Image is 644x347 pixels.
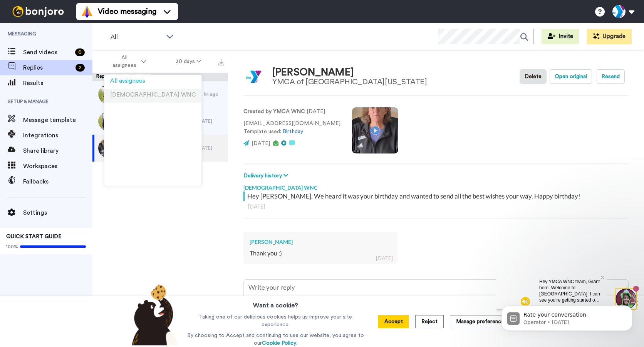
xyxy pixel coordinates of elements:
div: [DATE] [248,203,624,210]
div: Replies [92,73,228,81]
span: All [111,32,162,42]
span: Fallbacks [23,177,92,186]
div: [DATE] [376,254,393,262]
button: Delivery history [243,172,290,180]
iframe: Intercom notifications message [490,289,644,343]
button: Reject [415,315,444,328]
img: mute-white.svg [25,25,34,34]
div: Thank you :) [250,249,391,258]
button: Export all results that match these filters now. [216,56,226,67]
span: [DEMOGRAPHIC_DATA] WNC [110,92,196,98]
span: Share library [23,146,92,155]
img: export.svg [218,59,224,65]
a: [PERSON_NAME]Birthday23 hr. ago [92,81,228,108]
a: [PERSON_NAME]Birthday[DATE] [92,108,228,135]
img: 7dfddf8d-7694-4bcb-b943-af1fc9a01b29-thumb.jpg [98,138,117,158]
img: 3183ab3e-59ed-45f6-af1c-10226f767056-1659068401.jpg [1,2,22,22]
div: [DATE] [197,145,224,151]
button: Manage preferences [450,315,513,328]
strong: Created by YMCA WNC [243,109,305,114]
div: Hey [PERSON_NAME], We heard it was your birthday and wanted to send all the best wishes your way.... [247,192,627,201]
p: By choosing to Accept and continuing to use our website, you agree to our . [185,332,366,347]
div: 2 [75,64,85,72]
a: Birthday [283,129,303,134]
button: Accept [378,315,409,328]
div: YMCA of [GEOGRAPHIC_DATA][US_STATE] [272,78,427,86]
a: Cookie Policy [262,340,296,346]
a: [PERSON_NAME]Created by YMCA WNC[DATE] [92,135,228,162]
img: bear-with-cookie.png [125,284,182,345]
button: Delete [520,69,547,84]
img: vm-color.svg [81,5,93,18]
span: [DATE] [252,141,270,146]
span: Hey YMCA WNC team, Grant here. Welcome to [GEOGRAPHIC_DATA]. I can see you’re getting started on ... [43,7,104,80]
button: Invite [542,29,579,44]
span: Workspaces [23,162,92,171]
span: Send videos [23,48,72,57]
h3: Want a cookie? [253,296,298,310]
div: 6 [75,48,85,56]
button: Open original [550,69,592,84]
img: 46ae923a-b315-4aad-ac6e-f311ed51038a-thumb.jpg [98,85,117,104]
img: d605a53d-1f41-4117-8df5-455029abccd8-thumb.jpg [98,112,117,131]
button: Resend [597,69,625,84]
span: Replies [23,63,72,72]
div: [DEMOGRAPHIC_DATA] WNC [243,180,629,192]
div: [DATE] [197,118,224,124]
p: : [DATE] [243,108,340,116]
div: [PERSON_NAME] [272,67,427,78]
p: Taking one of our delicious cookies helps us improve your site experience. [185,313,366,329]
span: All assignees [110,78,145,84]
img: Image of Ashley Phillips [243,66,265,87]
span: All assignees [109,54,140,69]
button: All assignees [94,51,161,72]
button: Upgrade [587,29,632,44]
div: 23 hr. ago [197,91,224,97]
span: QUICK START GUIDE [6,234,62,239]
p: [EMAIL_ADDRESS][DOMAIN_NAME] Template used: [243,120,340,136]
button: 30 days [161,55,216,68]
img: bj-logo-header-white.svg [9,6,67,17]
span: 100% [6,244,18,250]
span: Video messaging [98,6,156,17]
span: Results [23,78,92,88]
span: Integrations [23,131,92,140]
span: Settings [23,208,92,217]
div: [PERSON_NAME] [250,238,391,246]
span: Message template [23,115,92,125]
